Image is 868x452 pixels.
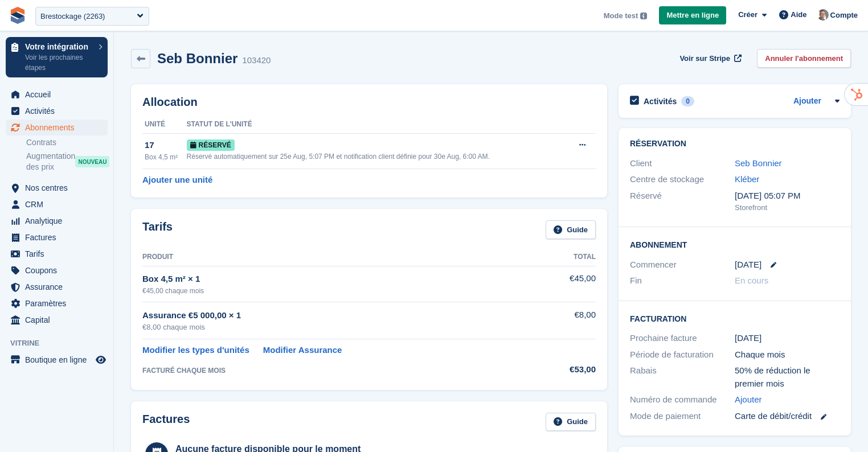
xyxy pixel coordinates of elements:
[242,54,271,67] div: 103420
[543,266,596,302] td: €45,00
[142,286,543,296] div: €45,00 chaque mois
[142,174,212,187] a: Ajouter une unité
[630,190,735,213] div: Réservé
[543,302,596,339] td: €8,00
[187,139,235,151] span: Réservé
[6,352,108,368] a: menu
[94,353,108,367] a: Boutique d'aperçu
[25,246,93,262] span: Tarifs
[630,348,735,361] div: Période de facturation
[543,248,596,266] th: Total
[666,10,719,21] span: Mettre en ligne
[738,9,758,20] span: Créer
[25,87,93,102] span: Accueil
[679,53,730,64] span: Voir sur Stripe
[25,103,93,119] span: Activités
[25,352,93,368] span: Boutique en ligne
[6,87,108,102] a: menu
[543,363,596,376] div: €53,00
[735,410,840,423] div: Carte de débit/crédit
[630,410,735,423] div: Mode de paiement
[630,274,735,287] div: Fin
[25,43,93,51] p: Votre intégration
[6,312,108,328] a: menu
[9,7,26,24] img: stora-icon-8386f47178a22dfd0bd8f6a31ec36ba5ce8667c1dd55bd0f319d3a0aa187defe.svg
[10,338,113,349] span: Vitrine
[6,246,108,262] a: menu
[735,258,761,272] time: 2025-08-29 23:00:00 UTC
[26,151,75,172] span: Augmentation des prix
[630,332,735,345] div: Prochaine facture
[6,213,108,229] a: menu
[145,139,187,152] div: 17
[791,9,806,20] span: Aide
[675,49,743,68] a: Voir sur Stripe
[187,116,566,134] th: Statut de l'unité
[630,157,735,170] div: Client
[6,229,108,245] a: menu
[735,332,840,345] div: [DATE]
[142,220,173,239] h2: Tarifs
[142,365,543,376] div: FACTURÉ CHAQUE MOIS
[817,9,829,20] img: Sebastien Bonnier
[630,393,735,406] div: Numéro de commande
[644,96,677,106] h2: Activités
[735,174,759,184] a: Kléber
[630,313,840,324] h2: Facturation
[793,95,821,108] a: Ajouter
[735,393,762,406] a: Ajouter
[142,344,249,357] a: Modifier les types d'unités
[735,276,768,285] span: En cours
[145,152,187,162] div: Box 4,5 m²
[630,364,735,390] div: Rabais
[142,322,543,333] div: €8,00 chaque mois
[6,196,108,212] a: menu
[630,173,735,186] div: Centre de stockage
[25,52,93,73] p: Voir les prochaines étapes
[40,11,105,22] div: Brestockage (2263)
[6,295,108,311] a: menu
[546,413,596,432] a: Guide
[757,49,851,68] a: Annuler l'abonnement
[6,279,108,295] a: menu
[630,139,840,149] h2: Réservation
[25,312,93,328] span: Capital
[142,309,543,322] div: Assurance €5 000,00 × 1
[6,120,108,135] a: menu
[25,213,93,229] span: Analytique
[6,37,108,77] a: Votre intégration Voir les prochaines étapes
[735,348,840,361] div: Chaque mois
[6,180,108,196] a: menu
[25,262,93,278] span: Coupons
[640,13,647,19] img: icon-info-grey-7440780725fd019a000dd9b08b2336e03edf1995a4989e88bcd33f0948082b44.svg
[263,344,342,357] a: Modifier Assurance
[142,116,187,134] th: Unité
[830,10,858,21] span: Compte
[25,229,93,245] span: Factures
[681,96,694,106] div: 0
[75,156,109,167] div: NOUVEAU
[735,202,840,213] div: Storefront
[142,96,596,109] h2: Allocation
[142,248,543,266] th: Produit
[26,137,108,148] a: Contrats
[187,151,566,162] div: Réservé automatiquement sur 25e Aug, 5:07 PM et notification client définie pour 30e Aug, 6:00 AM.
[630,258,735,272] div: Commencer
[25,279,93,295] span: Assurance
[546,220,596,239] a: Guide
[142,413,190,432] h2: Factures
[735,364,840,390] div: 50% de réduction le premier mois
[157,51,238,66] h2: Seb Bonnier
[25,196,93,212] span: CRM
[735,190,840,203] div: [DATE] 05:07 PM
[142,273,543,286] div: Box 4,5 m² × 1
[25,120,93,135] span: Abonnements
[25,180,93,196] span: Nos centres
[25,295,93,311] span: Paramètres
[630,239,840,250] h2: Abonnement
[26,150,108,173] a: Augmentation des prix NOUVEAU
[6,103,108,119] a: menu
[6,262,108,278] a: menu
[735,158,782,168] a: Seb Bonnier
[659,6,726,25] a: Mettre en ligne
